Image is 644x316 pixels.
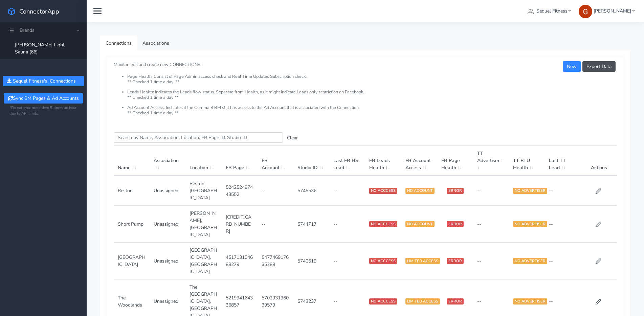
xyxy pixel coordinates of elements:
li: Ad Account Access: Indicates if the Comma,8 BM still has access to the Ad Account that is associa... [127,105,617,116]
td: [PERSON_NAME],[GEOGRAPHIC_DATA] [185,206,221,243]
th: Location [185,146,221,176]
th: FB Page Health [437,146,473,176]
th: FB Leads Health [365,146,401,176]
td: Unassigned [150,206,185,243]
span: NO ADVERTISER [513,188,547,194]
th: Actions [581,146,617,176]
td: -- [329,206,365,243]
td: [GEOGRAPHIC_DATA] [114,243,150,279]
td: 5744717 [293,206,329,243]
td: Reston [114,176,150,206]
td: -- [473,176,509,206]
button: Sync BM Pages & Ad Accounts [4,93,83,104]
span: NO ADVERTISER [513,221,547,227]
th: TT RTU Health [509,146,545,176]
th: TT Advertiser [473,146,509,176]
span: NO ACCCESS [369,221,397,227]
span: ERROR [447,258,464,264]
span: Brands [20,27,35,33]
td: 547746917635288 [258,243,293,279]
th: Studio ID [293,146,329,176]
span: LIMITED ACCESS [405,298,440,304]
td: -- [545,206,581,243]
td: -- [473,206,509,243]
small: Monitor, edit and create new CONNECTIONS: [114,56,617,116]
span: NO ADVERTISER [513,298,547,304]
span: LIMITED ACCESS [405,258,440,264]
span: ERROR [447,221,464,227]
button: Export Data [582,61,616,72]
td: -- [545,243,581,279]
th: FB Account Access [401,146,437,176]
li: Page Health: Consist of Page Admin access check and Real Time Updates Subscription check. ** Chec... [127,74,617,90]
button: New [563,61,581,72]
a: Sequel Fitness [525,5,574,17]
td: Reston,[GEOGRAPHIC_DATA] [185,176,221,206]
td: 5745536 [293,176,329,206]
img: Greg Clemmons [579,5,592,18]
li: Leads Health: Indicates the Leads flow status. Separate from Health, as it might indicate Leads o... [127,90,617,105]
td: -- [258,206,293,243]
td: -- [545,176,581,206]
th: Last FB HS Lead [329,146,365,176]
td: 5740619 [293,243,329,279]
span: NO ACCCESS [369,188,397,194]
span: NO ACCCESS [369,258,397,264]
td: -- [258,176,293,206]
td: [GEOGRAPHIC_DATA],[GEOGRAPHIC_DATA] [185,243,221,279]
td: 451713104688279 [222,243,258,279]
a: Connections [100,36,137,51]
a: Associations [137,36,175,51]
td: Unassigned [150,243,185,279]
td: [CREDIT_CARD_NUMBER] [222,206,258,243]
span: NO ACCCESS [369,298,397,304]
span: ConnectorApp [19,7,59,16]
th: Name [114,146,150,176]
span: [PERSON_NAME] [594,8,631,14]
span: Sequel Fitness [536,8,568,14]
input: enter text you want to search [114,132,283,143]
button: Clear [283,133,302,143]
td: -- [329,176,365,206]
span: ERROR [447,188,464,194]
td: -- [473,243,509,279]
span: ERROR [447,298,464,304]
td: -- [329,243,365,279]
small: *Do not sync more then 5 times an hour due to API limits. [9,105,77,117]
td: Short Pump [114,206,150,243]
th: FB Page [222,146,258,176]
th: Last TT Lead [545,146,581,176]
td: Unassigned [150,176,185,206]
span: NO ACCOUNT [405,221,435,227]
a: [PERSON_NAME] [576,5,637,17]
span: NO ACCOUNT [405,188,435,194]
td: 524252497443552 [222,176,258,206]
th: Association [150,146,185,176]
span: NO ADVERTISER [513,258,547,264]
th: FB Account [258,146,293,176]
button: Sequel Fitness's' Connections [3,76,84,86]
